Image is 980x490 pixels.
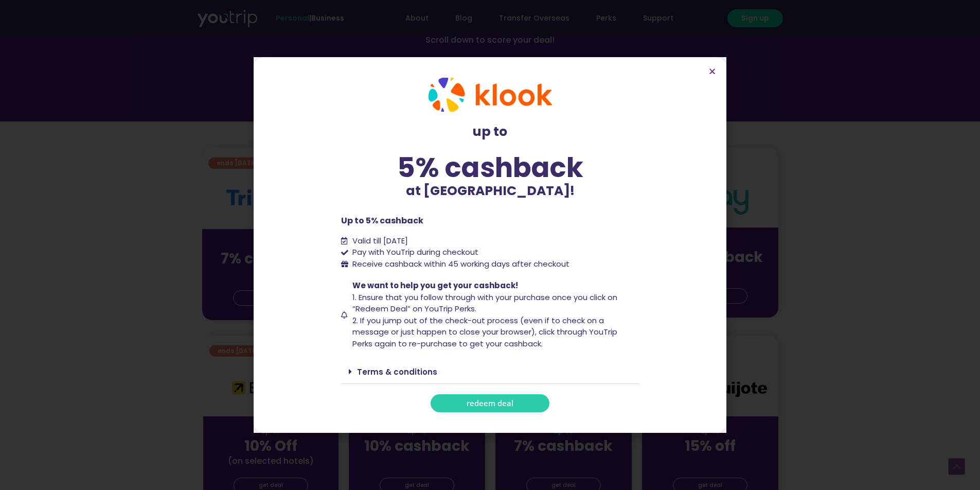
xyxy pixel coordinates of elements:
a: Terms & conditions [357,366,437,377]
div: Terms & conditions [341,360,639,384]
span: Pay with YouTrip during checkout [350,247,478,258]
a: Close [708,67,716,75]
a: redeem deal [431,394,549,412]
span: Valid till [DATE] [350,235,408,247]
p: up to [341,122,639,142]
span: 1. Ensure that you follow through with your purchase once you click on “Redeem Deal” on YouTrip P... [352,292,617,314]
div: 5% cashback [341,154,639,181]
p: at [GEOGRAPHIC_DATA]! [341,181,639,201]
span: We want to help you get your cashback! [352,280,518,291]
span: Receive cashback within 45 working days after checkout [350,258,569,270]
span: redeem deal [467,399,513,407]
p: Up to 5% cashback [341,215,639,227]
span: 2. If you jump out of the check-out process (even if to check on a message or just happen to clos... [352,315,617,349]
